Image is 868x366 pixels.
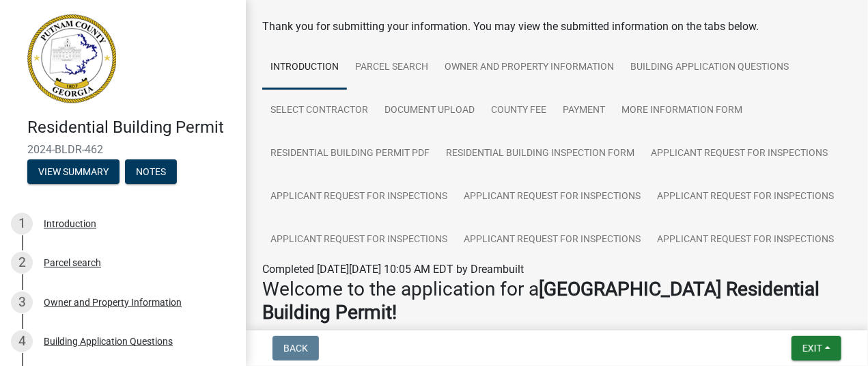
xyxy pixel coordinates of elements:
[11,252,33,274] div: 2
[649,218,842,262] a: Applicant Request for Inspections
[347,46,436,90] a: Parcel search
[272,336,319,361] button: Back
[44,219,96,228] div: Introduction
[613,89,751,133] a: More Information Form
[649,175,842,219] a: Applicant Request for Inspections
[456,218,649,262] a: Applicant Request for Inspections
[643,132,836,176] a: Applicant Request for Inspections
[262,175,456,219] a: Applicant Request for Inspections
[802,343,822,354] span: Exit
[11,213,33,235] div: 1
[483,89,555,133] a: County Fee
[262,263,524,276] span: Completed [DATE][DATE] 10:05 AM EDT by Dreambuilt
[27,167,120,178] wm-modal-confirm: Summary
[555,89,613,133] a: Payment
[44,298,182,307] div: Owner and Property Information
[125,159,177,184] button: Notes
[456,175,649,219] a: Applicant Request for Inspections
[27,143,219,156] span: 2024-BLDR-462
[436,46,622,90] a: Owner and Property Information
[262,46,347,90] a: Introduction
[44,337,173,346] div: Building Application Questions
[262,132,438,176] a: Residential Building Permit PDF
[27,14,116,103] img: Putnam County, Georgia
[27,159,120,184] button: View Summary
[262,89,376,133] a: Select contractor
[125,167,177,178] wm-modal-confirm: Notes
[438,132,643,176] a: Residential Building Inspection Form
[262,18,852,35] div: Thank you for submitting your information. You may view the submitted information on the tabs below.
[262,218,456,262] a: Applicant Request for Inspections
[11,291,33,313] div: 3
[622,46,797,90] a: Building Application Questions
[262,278,820,324] strong: [GEOGRAPHIC_DATA] Residential Building Permit!
[27,118,235,138] h4: Residential Building Permit
[262,278,852,324] h3: Welcome to the application for a
[792,336,841,361] button: Exit
[11,330,33,352] div: 4
[44,258,101,267] div: Parcel search
[376,89,483,133] a: Document Upload
[283,343,308,354] span: Back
